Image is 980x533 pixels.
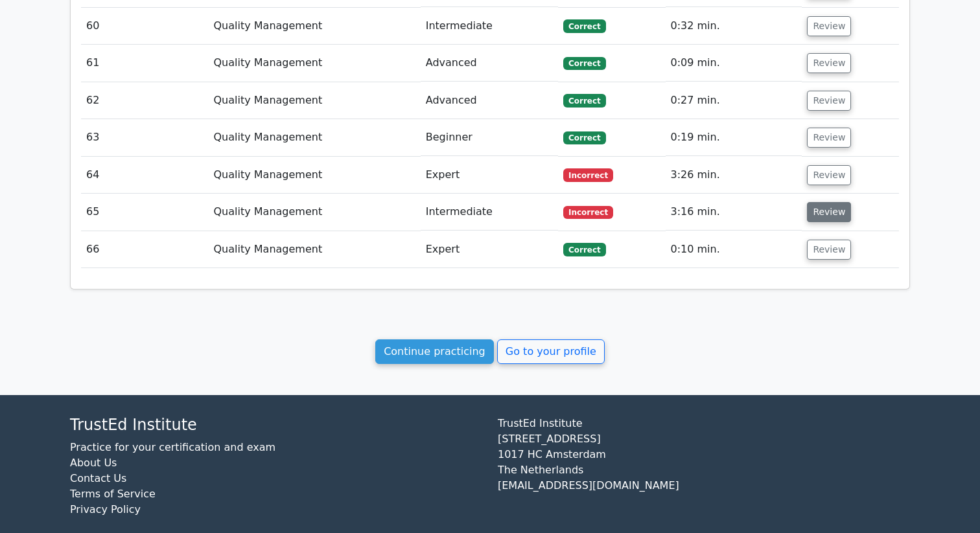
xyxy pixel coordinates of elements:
td: Quality Management [209,8,421,45]
a: About Us [70,457,117,469]
span: Correct [563,94,605,107]
span: Correct [563,57,605,70]
button: Review [807,53,851,73]
td: Expert [421,157,558,194]
button: Review [807,16,851,36]
td: Quality Management [209,82,421,119]
span: Incorrect [563,168,613,181]
td: 61 [81,45,209,82]
td: Quality Management [209,231,421,268]
a: Privacy Policy [70,503,141,516]
td: 64 [81,157,209,194]
td: Expert [421,231,558,268]
td: Quality Management [209,119,421,156]
td: 3:16 min. [666,194,802,231]
button: Review [807,91,851,111]
span: Incorrect [563,206,613,219]
td: 3:26 min. [666,157,802,194]
a: Continue practicing [375,339,494,364]
span: Correct [563,243,605,256]
a: Terms of Service [70,488,156,500]
td: Beginner [421,119,558,156]
td: 66 [81,231,209,268]
div: TrustEd Institute [STREET_ADDRESS] 1017 HC Amsterdam The Netherlands [EMAIL_ADDRESS][DOMAIN_NAME] [490,416,918,528]
td: Quality Management [209,194,421,231]
td: Advanced [421,82,558,119]
button: Review [807,165,851,185]
td: 0:32 min. [666,8,802,45]
td: 0:19 min. [666,119,802,156]
td: 63 [81,119,209,156]
a: Contact Us [70,472,126,484]
td: Quality Management [209,45,421,82]
button: Review [807,202,851,222]
td: 0:27 min. [666,82,802,119]
td: 65 [81,194,209,231]
td: 0:09 min. [666,45,802,82]
td: Intermediate [421,194,558,231]
button: Review [807,128,851,148]
h4: TrustEd Institute [70,416,482,435]
a: Practice for your certification and exam [70,441,275,453]
span: Correct [563,19,605,32]
td: Advanced [421,45,558,82]
td: 0:10 min. [666,231,802,268]
td: Quality Management [209,157,421,194]
td: Intermediate [421,8,558,45]
td: 60 [81,8,209,45]
button: Review [807,240,851,260]
a: Go to your profile [497,339,605,364]
td: 62 [81,82,209,119]
span: Correct [563,131,605,144]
